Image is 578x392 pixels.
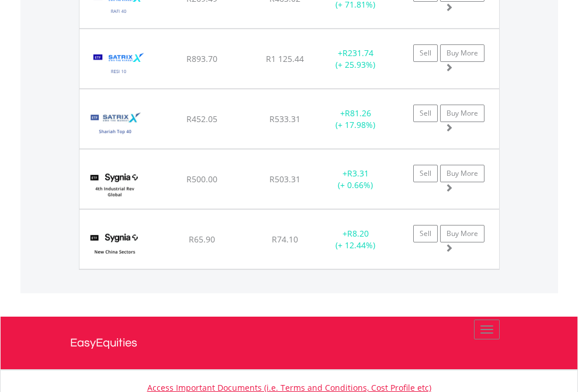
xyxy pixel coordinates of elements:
[269,174,300,185] span: R503.31
[266,53,304,64] span: R1 125.44
[85,104,144,145] img: TFSA.STXSHA.png
[319,168,392,191] div: + (+ 0.66%)
[319,107,392,131] div: + (+ 17.98%)
[319,47,392,71] div: + (+ 25.93%)
[269,113,300,124] span: R533.31
[440,165,484,182] a: Buy More
[413,105,438,122] a: Sell
[347,228,369,239] span: R8.20
[342,47,373,58] span: R231.74
[440,225,484,242] a: Buy More
[413,44,438,62] a: Sell
[272,234,298,245] span: R74.10
[413,225,438,242] a: Sell
[319,228,392,251] div: + (+ 12.44%)
[85,164,144,206] img: TFSA.SYG4IR.png
[186,53,217,64] span: R893.70
[440,105,484,122] a: Buy More
[70,317,508,369] a: EasyEquities
[186,174,217,185] span: R500.00
[186,113,217,124] span: R452.05
[85,224,144,266] img: TFSA.SYGCN.png
[347,168,369,179] span: R3.31
[413,165,438,182] a: Sell
[189,234,215,245] span: R65.90
[440,44,484,62] a: Buy More
[85,44,153,85] img: TFSA.STXRES.png
[345,107,371,119] span: R81.26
